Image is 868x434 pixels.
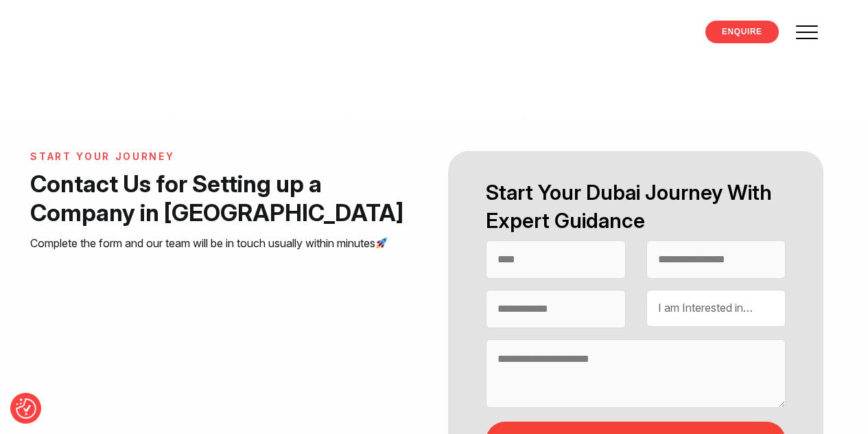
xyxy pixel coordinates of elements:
button: Consent Preferences [16,398,36,419]
span: I am Interested in… [658,301,753,315]
p: Complete the form and our team will be in touch usually within minutes [30,234,418,253]
img: svg+xml;nitro-empty-id=MTU1OjExNQ==-1;base64,PHN2ZyB2aWV3Qm94PSIwIDAgNzU4IDI1MSIgd2lkdGg9Ijc1OCIg... [40,19,143,53]
h2: Start Your Dubai Journey With Expert Guidance [486,179,786,235]
img: 🚀 [376,238,387,249]
h6: START YOUR JOURNEY [30,151,418,163]
h1: Contact Us for Setting up a Company in [GEOGRAPHIC_DATA] [30,170,418,227]
img: Revisit consent button [16,398,36,419]
a: ENQUIRE [705,21,779,43]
